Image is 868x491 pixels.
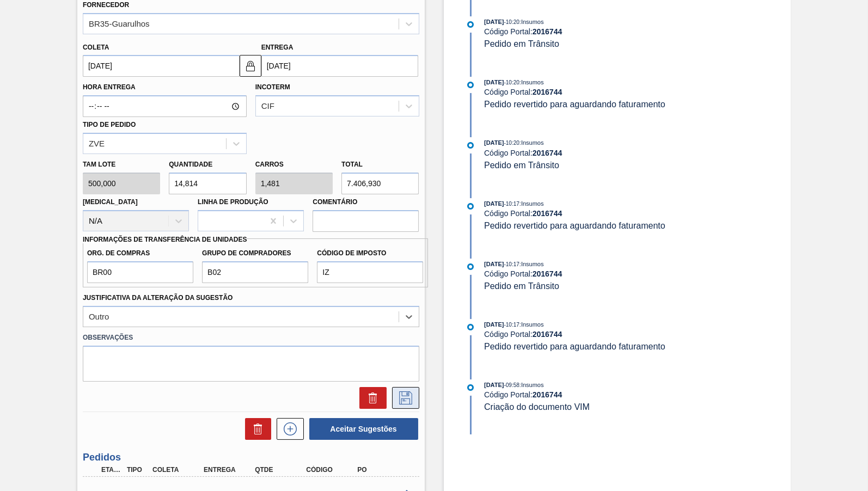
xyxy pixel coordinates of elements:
div: Excluir Sugestões [240,418,271,440]
span: Pedido revertido para aguardando faturamento [484,221,665,230]
button: Aceitar Sugestões [309,418,418,440]
div: Outro [89,312,109,321]
span: - 10:17 [504,322,519,328]
label: Código de Imposto [317,245,423,261]
img: locked [244,59,257,72]
label: Hora Entrega [83,79,247,95]
label: Quantidade [169,161,212,168]
span: - 10:20 [504,140,519,146]
div: Entrega [201,466,258,474]
label: Linha de Produção [198,198,268,206]
strong: 2016744 [533,390,563,399]
div: Código Portal: [484,27,743,36]
label: Incoterm [255,83,290,91]
div: Etapa [99,466,124,474]
div: ZVE [89,139,105,148]
div: Nova sugestão [271,418,304,440]
div: Qtde [252,466,309,474]
div: BR35-Guarulhos [89,19,150,28]
label: Justificativa da Alteração da Sugestão [83,294,233,302]
span: - 10:17 [504,261,519,267]
input: dd/mm/yyyy [83,55,240,77]
span: : Insumos [519,382,544,388]
span: : Insumos [519,19,544,25]
span: - 09:58 [504,382,519,388]
label: Informações de Transferência de Unidades [83,236,247,243]
span: : Insumos [519,321,544,328]
div: Código Portal: [484,269,743,278]
strong: 2016744 [533,27,563,36]
div: CIF [261,102,274,111]
div: Código [303,466,360,474]
div: Aceitar Sugestões [304,417,419,441]
span: : Insumos [519,139,544,146]
strong: 2016744 [533,88,563,96]
span: Pedido em Trânsito [484,161,559,170]
span: [DATE] [484,19,504,25]
label: Entrega [261,44,294,51]
label: Tam lote [83,157,160,173]
span: Pedido em Trânsito [484,39,559,48]
label: Tipo de pedido [83,121,136,128]
img: atual [467,142,474,149]
div: Excluir Sugestão [354,387,387,409]
img: atual [467,324,474,330]
button: locked [240,55,261,77]
img: atual [467,384,474,391]
strong: 2016744 [533,149,563,157]
img: atual [467,263,474,270]
h3: Pedidos [83,452,419,463]
span: Pedido em Trânsito [484,281,559,291]
div: Código Portal: [484,330,743,339]
img: atual [467,203,474,210]
strong: 2016744 [533,269,563,278]
span: [DATE] [484,382,504,388]
span: [DATE] [484,200,504,207]
span: : Insumos [519,79,544,85]
span: [DATE] [484,139,504,146]
div: Salvar Sugestão [387,387,419,409]
span: - 10:20 [504,19,519,25]
div: PO [354,466,411,474]
span: Criação do documento VIM [484,402,590,412]
label: Org. de Compras [87,245,193,261]
span: [DATE] [484,79,504,85]
strong: 2016744 [533,330,563,339]
strong: 2016744 [533,209,563,218]
div: Código Portal: [484,390,743,399]
img: atual [467,82,474,88]
label: Grupo de Compradores [202,245,308,261]
span: : Insumos [519,261,544,267]
div: Código Portal: [484,209,743,218]
label: Fornecedor [83,1,129,9]
span: - 10:20 [504,79,519,85]
div: Coleta [150,466,206,474]
img: atual [467,21,474,28]
label: [MEDICAL_DATA] [83,198,138,206]
div: Código Portal: [484,88,743,96]
span: [DATE] [484,261,504,267]
label: Coleta [83,44,109,51]
span: Pedido revertido para aguardando faturamento [484,100,665,109]
label: Comentário [313,194,419,210]
span: - 10:17 [504,201,519,207]
label: Total [341,161,363,168]
label: Observações [83,330,419,346]
div: Tipo [124,466,150,474]
span: : Insumos [519,200,544,207]
span: Pedido revertido para aguardando faturamento [484,342,665,351]
span: [DATE] [484,321,504,328]
input: dd/mm/yyyy [261,55,418,77]
label: Carros [255,161,284,168]
div: Código Portal: [484,149,743,157]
